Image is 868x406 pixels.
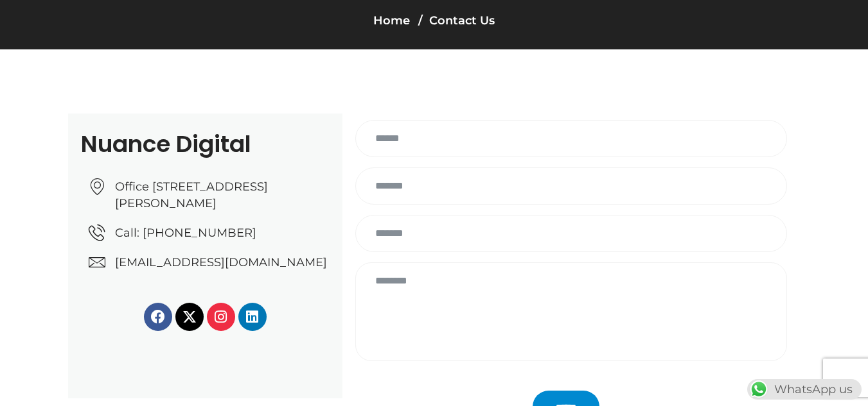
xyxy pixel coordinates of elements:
a: WhatsAppWhatsApp us [747,382,862,396]
form: Contact form [349,120,794,392]
span: Office [STREET_ADDRESS][PERSON_NAME] [112,178,330,212]
span: [EMAIL_ADDRESS][DOMAIN_NAME] [112,254,327,271]
a: [EMAIL_ADDRESS][DOMAIN_NAME] [89,254,330,271]
a: Home [373,13,410,28]
li: Contact Us [415,12,495,30]
a: Call: [PHONE_NUMBER] [89,224,330,241]
a: Office [STREET_ADDRESS][PERSON_NAME] [89,178,330,212]
img: WhatsApp [748,379,769,400]
h2: Nuance Digital [81,133,330,156]
span: Call: [PHONE_NUMBER] [112,224,256,241]
div: WhatsApp us [747,379,862,400]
